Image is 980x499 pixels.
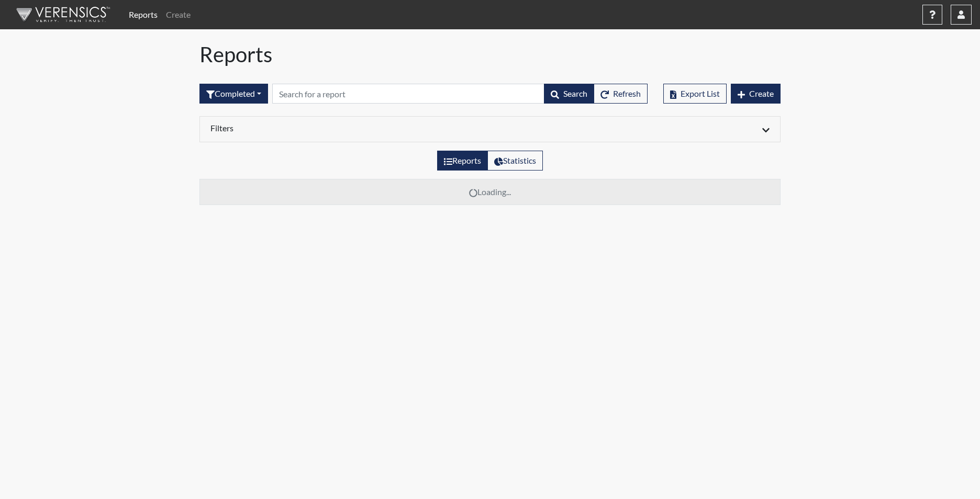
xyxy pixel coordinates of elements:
span: Search [563,88,587,98]
button: Completed [199,84,268,104]
label: View statistics about completed interviews [487,151,543,171]
div: Click to expand/collapse filters [203,123,777,135]
a: Create [162,4,195,25]
td: Loading... [200,179,781,205]
a: Reports [125,4,162,25]
div: Filter by interview status [199,84,268,104]
button: Search [544,84,594,104]
h1: Reports [199,42,781,67]
button: Refresh [594,84,648,104]
button: Create [731,84,781,104]
span: Export List [681,88,720,98]
span: Create [749,88,774,98]
input: Search by Registration ID, Interview Number, or Investigation Name. [272,84,544,104]
label: View the list of reports [437,151,488,171]
span: Refresh [613,88,641,98]
button: Export List [663,84,727,104]
h6: Filters [210,123,482,133]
